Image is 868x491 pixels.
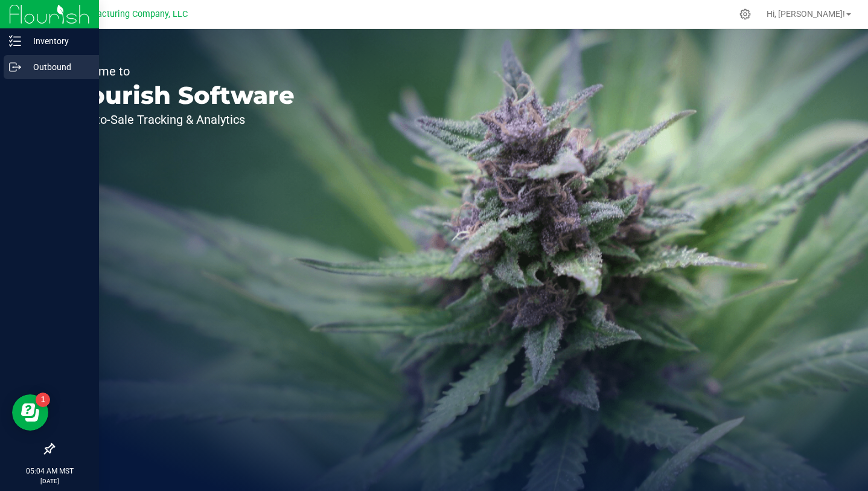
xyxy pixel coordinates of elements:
[5,466,94,477] p: 05:04 AM MST
[21,34,94,48] p: Inventory
[738,8,753,20] div: Manage settings
[12,394,48,431] iframe: Resource center
[5,477,94,486] p: [DATE]
[65,83,295,108] p: Flourish Software
[21,60,94,74] p: Outbound
[9,61,21,73] inline-svg: Outbound
[65,114,295,126] p: Seed-to-Sale Tracking & Analytics
[36,393,50,407] iframe: Resource center unread badge
[9,35,21,47] inline-svg: Inventory
[65,65,295,77] p: Welcome to
[767,9,845,19] span: Hi, [PERSON_NAME]!
[59,9,188,19] span: BB Manufacturing Company, LLC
